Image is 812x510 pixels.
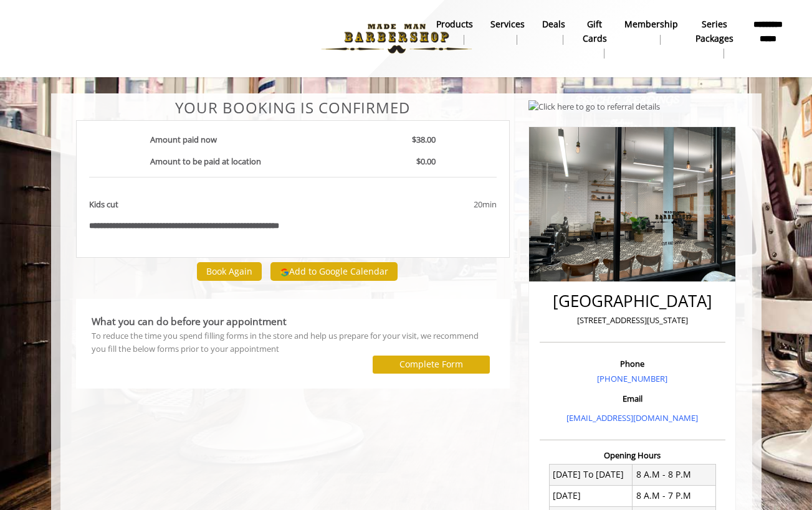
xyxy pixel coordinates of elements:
b: Amount paid now [150,134,217,145]
a: Gift cardsgift cards [574,16,616,62]
label: Complete Form [399,359,463,369]
a: ServicesServices [482,16,533,48]
a: Productsproducts [427,16,482,48]
td: 8 A.M - 8 P.M [633,464,716,485]
div: 20min [373,198,497,211]
h2: [GEOGRAPHIC_DATA] [543,292,722,310]
td: [DATE] [549,485,633,506]
center: Your Booking is confirmed [76,100,510,116]
b: products [436,17,473,31]
b: $38.00 [412,134,436,145]
b: gift cards [583,17,607,45]
b: Membership [624,17,678,31]
a: [PHONE_NUMBER] [597,373,667,384]
td: 8 A.M - 7 P.M [633,485,716,506]
button: Book Again [197,262,262,280]
h3: Opening Hours [540,451,725,460]
td: [DATE] To [DATE] [549,464,633,485]
button: Add to Google Calendar [270,262,398,281]
b: $0.00 [416,156,436,167]
b: Deals [542,17,565,31]
button: Complete Form [373,356,490,374]
h3: Email [543,394,722,403]
img: Click here to go to referral details [528,100,660,113]
a: [EMAIL_ADDRESS][DOMAIN_NAME] [566,412,698,423]
a: DealsDeals [533,16,574,48]
div: To reduce the time you spend filling forms in the store and help us prepare for your visit, we re... [92,329,495,356]
a: MembershipMembership [616,16,687,48]
b: Amount to be paid at location [150,156,261,167]
h3: Phone [543,359,722,368]
img: Made Man Barbershop logo [311,4,482,73]
b: Series packages [695,17,733,45]
b: Services [490,17,525,31]
a: Series packagesSeries packages [687,16,742,62]
p: [STREET_ADDRESS][US_STATE] [543,314,722,327]
b: What you can do before your appointment [92,314,287,328]
b: Kids cut [89,198,118,211]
